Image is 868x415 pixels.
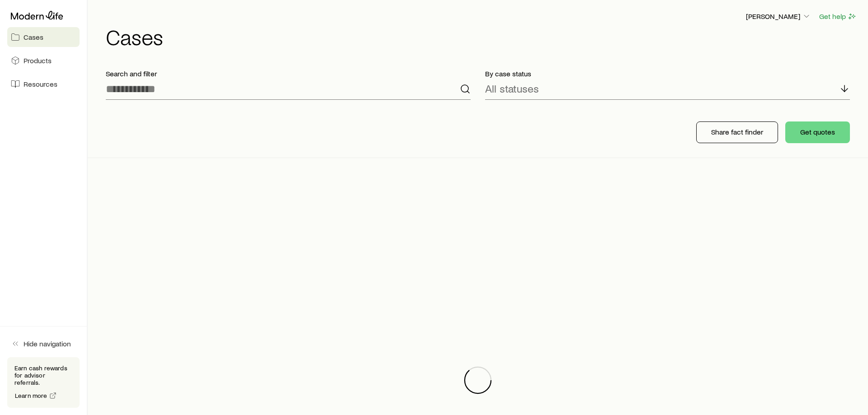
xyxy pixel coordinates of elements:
a: Products [7,51,80,70]
p: Earn cash rewards for advisor referrals. [14,364,72,386]
span: Learn more [15,392,47,399]
p: [PERSON_NAME] [746,12,811,21]
p: All statuses [485,82,539,95]
button: [PERSON_NAME] [745,11,811,22]
h1: Cases [106,26,857,47]
p: Search and filter [106,69,471,78]
button: Share fact finder [696,121,778,143]
div: Earn cash rewards for advisor referrals.Learn more [7,357,80,408]
span: Hide navigation [24,339,71,348]
span: Products [24,56,52,65]
a: Cases [7,27,80,47]
button: Get help [819,11,857,22]
button: Hide navigation [7,334,80,354]
p: By case status [485,69,850,78]
span: Cases [24,33,43,42]
button: Get quotes [785,121,850,143]
span: Resources [24,79,57,89]
p: Share fact finder [711,127,763,136]
a: Resources [7,74,80,94]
